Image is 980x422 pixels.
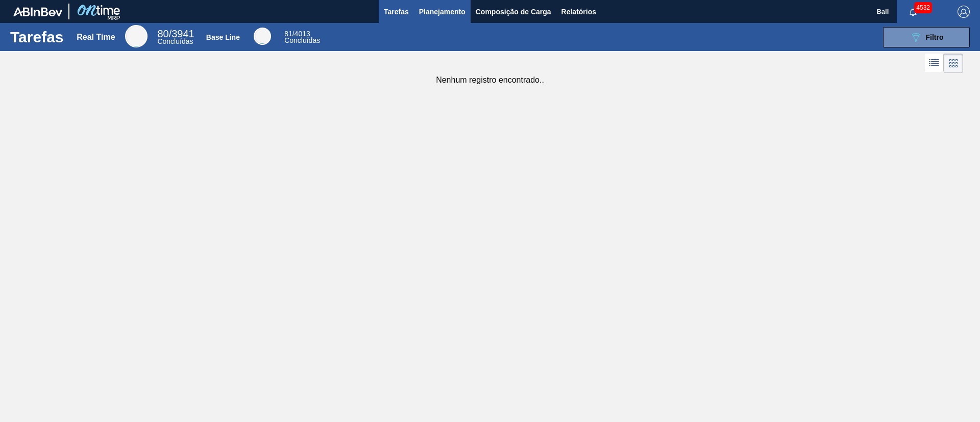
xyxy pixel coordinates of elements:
div: Real Time [125,25,148,47]
span: 81 [284,30,292,38]
div: Base Line [206,33,240,41]
span: 4532 [914,2,932,13]
div: Base Line [254,28,271,45]
img: TNhmsLtSVTkK8tSr43FrP2fwEKptu5GPRR3wAAAABJRU5ErkJggg== [13,7,62,16]
button: Notificações [897,5,929,19]
span: Concluídas [157,37,193,45]
span: Tarefas [384,6,409,18]
div: Visão em Lista [925,54,944,73]
div: Visão em Cards [944,54,963,73]
h1: Tarefas [10,31,64,43]
span: Planejamento [419,6,465,18]
div: Real Time [157,30,194,45]
span: Concluídas [284,36,320,44]
span: Composição de Carga [476,6,551,18]
div: Real Time [77,33,115,42]
span: 80 [157,28,168,39]
span: Filtro [926,33,944,41]
span: Relatórios [561,6,596,18]
button: Filtro [883,27,970,47]
span: / 4013 [284,30,310,38]
img: Logout [958,6,970,18]
span: / 3941 [157,28,194,39]
div: Base Line [284,31,320,44]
